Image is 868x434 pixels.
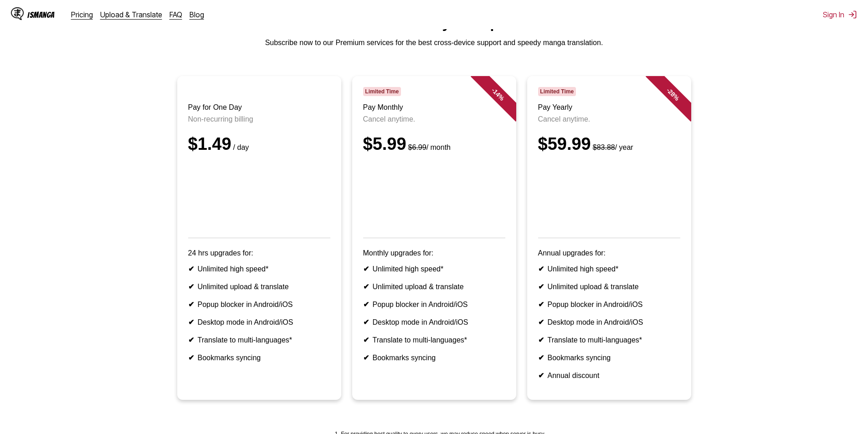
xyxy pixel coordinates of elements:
[538,283,544,291] b: ✔
[188,115,330,123] p: Non-recurring billing
[188,301,194,308] b: ✔
[363,301,369,308] b: ✔
[538,336,544,344] b: ✔
[538,318,680,327] li: Desktop mode in Android/iOS
[188,265,194,273] b: ✔
[645,67,700,122] div: - 28 %
[538,134,680,154] div: $59.99
[406,143,451,151] small: / month
[593,143,615,151] s: $83.88
[363,354,369,362] b: ✔
[363,353,505,362] li: Bookmarks syncing
[188,265,330,273] li: Unlimited high speed*
[363,265,505,273] li: Unlimited high speed*
[848,10,857,19] img: Sign out
[538,103,680,112] h3: Pay Yearly
[188,354,194,362] b: ✔
[470,67,525,122] div: - 14 %
[591,143,633,151] small: / year
[363,300,505,309] li: Popup blocker in Android/iOS
[71,10,93,19] a: Pricing
[363,318,505,327] li: Desktop mode in Android/iOS
[538,353,680,362] li: Bookmarks syncing
[363,165,505,225] iframe: PayPal
[188,336,330,344] li: Translate to multi-languages*
[188,283,194,291] b: ✔
[169,10,182,19] a: FAQ
[538,301,544,308] b: ✔
[188,282,330,291] li: Unlimited upload & translate
[363,283,369,291] b: ✔
[231,143,249,151] small: / day
[538,165,680,225] iframe: PayPal
[188,134,330,154] div: $1.49
[538,282,680,291] li: Unlimited upload & translate
[363,134,505,154] div: $5.99
[538,265,680,273] li: Unlimited high speed*
[188,249,330,257] p: 24 hrs upgrades for:
[188,318,330,327] li: Desktop mode in Android/iOS
[538,249,680,257] p: Annual upgrades for:
[188,318,194,326] b: ✔
[100,10,162,19] a: Upload & Translate
[188,300,330,309] li: Popup blocker in Android/iOS
[363,249,505,257] p: Monthly upgrades for:
[11,7,24,20] img: IsManga Logo
[190,10,204,19] a: Blog
[363,282,505,291] li: Unlimited upload & translate
[363,115,505,123] p: Cancel anytime.
[188,103,330,112] h3: Pay for One Day
[538,318,544,326] b: ✔
[538,336,680,344] li: Translate to multi-languages*
[188,165,330,225] iframe: PayPal
[188,353,330,362] li: Bookmarks syncing
[363,336,505,344] li: Translate to multi-languages*
[363,87,401,96] span: Limited Time
[408,143,426,151] s: $6.99
[7,39,861,47] p: Subscribe now to our Premium services for the best cross-device support and speedy manga translat...
[538,354,544,362] b: ✔
[538,371,680,380] li: Annual discount
[363,103,505,112] h3: Pay Monthly
[538,265,544,273] b: ✔
[538,372,544,379] b: ✔
[363,318,369,326] b: ✔
[363,336,369,344] b: ✔
[363,265,369,273] b: ✔
[823,10,857,19] button: Sign In
[11,7,71,22] a: IsManga LogoIsManga
[27,10,55,19] div: IsManga
[538,87,576,96] span: Limited Time
[188,336,194,344] b: ✔
[538,300,680,309] li: Popup blocker in Android/iOS
[538,115,680,123] p: Cancel anytime.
